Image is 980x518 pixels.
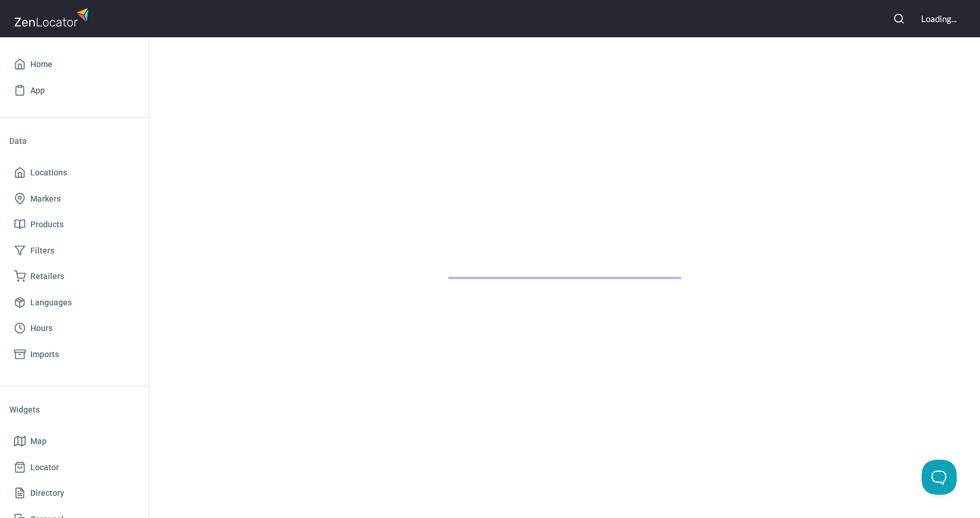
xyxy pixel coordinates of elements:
[30,486,64,501] span: Directory
[30,217,64,232] span: Products
[30,460,59,475] span: Locator
[30,347,59,362] span: Imports
[14,5,92,30] img: zenlocator
[886,6,912,31] button: Search
[30,57,52,72] span: Home
[30,295,72,310] span: Languages
[9,396,139,424] li: Widgets
[9,186,139,212] a: Markers
[9,238,139,264] a: Filters
[9,127,139,155] li: Data
[922,460,957,495] iframe: Toggle Customer Support
[9,77,139,104] a: App
[9,290,139,316] a: Languages
[9,428,139,454] a: Map
[9,263,139,290] a: Retailers
[9,341,139,368] a: Imports
[30,321,52,336] span: Hours
[30,269,64,284] span: Retailers
[30,192,61,206] span: Markers
[9,51,139,77] a: Home
[30,165,67,180] span: Locations
[30,244,54,258] span: Filters
[9,315,139,341] a: Hours
[9,212,139,238] a: Products
[9,160,139,186] a: Locations
[30,83,45,98] span: App
[30,434,47,449] span: Map
[9,454,139,481] a: Locator
[921,13,957,25] div: Loading...
[9,480,139,506] a: Directory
